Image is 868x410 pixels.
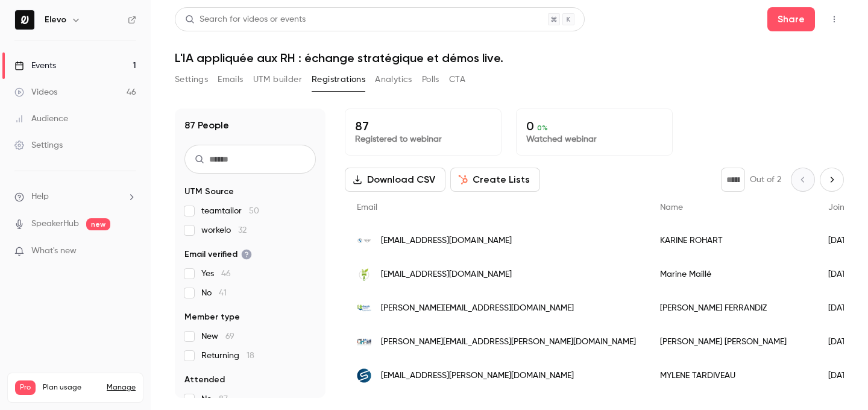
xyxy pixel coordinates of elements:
[247,352,254,360] span: 18
[381,302,574,315] span: [PERSON_NAME][EMAIL_ADDRESS][DOMAIN_NAME]
[381,336,636,348] span: [PERSON_NAME][EMAIL_ADDRESS][PERSON_NAME][DOMAIN_NAME]
[648,224,816,257] div: KARINE ROHART
[201,393,228,405] span: No
[14,86,57,98] div: Videos
[828,203,866,212] span: Join date
[45,14,66,26] h6: Elevo
[357,368,371,383] img: solem.fr
[422,70,439,89] button: Polls
[175,70,208,89] button: Settings
[201,350,254,362] span: Returning
[312,70,365,89] button: Registrations
[355,119,491,133] p: 87
[15,10,34,30] img: Elevo
[86,218,110,230] span: new
[31,245,77,257] span: What's new
[15,380,36,395] span: Pro
[107,383,136,393] a: Manage
[450,168,540,192] button: Create Lists
[537,124,548,132] span: 0 %
[526,119,662,133] p: 0
[43,383,99,393] span: Plan usage
[526,133,662,145] p: Watched webinar
[253,70,302,89] button: UTM builder
[357,233,371,248] img: indigo.net.bmw.fr
[648,359,816,393] div: MYLENE TARDIVEAU
[357,335,371,349] img: cham-savoie.fr
[357,301,371,315] img: avenirapei.org
[175,51,844,65] h1: L'IA appliquée aux RH : échange stratégique et démos live.
[14,60,56,72] div: Events
[14,191,136,203] li: help-dropdown-opener
[355,133,491,145] p: Registered to webinar
[219,395,228,403] span: 87
[184,248,252,260] span: Email verified
[750,174,781,186] p: Out of 2
[201,268,231,280] span: Yes
[31,191,49,203] span: Help
[767,7,815,31] button: Share
[381,370,574,382] span: [EMAIL_ADDRESS][PERSON_NAME][DOMAIN_NAME]
[185,13,306,26] div: Search for videos or events
[184,118,229,133] h1: 87 People
[345,168,445,192] button: Download CSV
[184,186,234,198] span: UTM Source
[201,330,234,342] span: New
[225,332,234,341] span: 69
[449,70,465,89] button: CTA
[184,311,240,323] span: Member type
[219,289,227,297] span: 41
[249,207,259,215] span: 50
[357,203,377,212] span: Email
[184,374,225,386] span: Attended
[218,70,243,89] button: Emails
[221,270,231,278] span: 46
[14,113,68,125] div: Audience
[660,203,683,212] span: Name
[201,287,227,299] span: No
[31,218,79,230] a: SpeakerHub
[238,226,247,235] span: 32
[381,268,512,281] span: [EMAIL_ADDRESS][DOMAIN_NAME]
[14,139,63,151] div: Settings
[381,235,512,247] span: [EMAIL_ADDRESS][DOMAIN_NAME]
[375,70,412,89] button: Analytics
[201,224,247,236] span: workelo
[201,205,259,217] span: teamtailor
[648,257,816,291] div: Marine Maillé
[357,267,371,282] img: opisto.com
[820,168,844,192] button: Next page
[648,291,816,325] div: [PERSON_NAME] FERRANDIZ
[648,325,816,359] div: [PERSON_NAME] [PERSON_NAME]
